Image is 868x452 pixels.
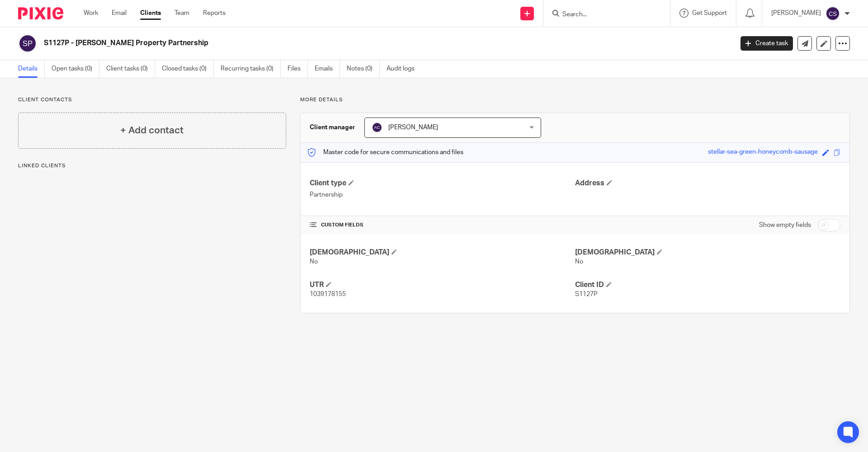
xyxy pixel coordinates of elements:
a: Closed tasks (0) [162,60,214,78]
h4: UTR [310,280,575,290]
span: Get Support [692,10,727,16]
div: stellar-sea-green-honeycomb-sausage [708,147,818,158]
a: Recurring tasks (0) [221,60,281,78]
img: svg%3E [372,122,382,133]
span: S1127P [575,291,598,297]
h4: [DEMOGRAPHIC_DATA] [310,248,575,257]
p: Partnership [310,190,575,199]
h4: Client type [310,179,575,188]
span: No [310,259,318,265]
a: Reports [203,9,226,18]
a: Emails [315,60,340,78]
input: Search [561,11,643,19]
a: Work [84,9,98,18]
img: Pixie [18,7,63,19]
a: Details [18,60,45,78]
p: Linked clients [18,162,286,169]
a: Clients [140,9,161,18]
label: Show empty fields [759,221,811,230]
p: Client contacts [18,96,286,104]
h2: S1127P - [PERSON_NAME] Property Partnership [44,38,590,48]
a: Audit logs [387,60,421,78]
a: Open tasks (0) [52,60,99,78]
h4: Address [575,179,840,188]
h3: Client manager [310,123,355,132]
h4: + Add contact [120,123,184,137]
a: Client tasks (0) [106,60,155,78]
a: Team [175,9,189,18]
span: 1039178155 [310,291,346,297]
h4: [DEMOGRAPHIC_DATA] [575,248,840,257]
p: [PERSON_NAME] [771,9,821,18]
p: Master code for secure communications and files [307,148,463,157]
a: Notes (0) [347,60,380,78]
img: svg%3E [18,34,37,53]
h4: Client ID [575,280,840,290]
a: Create task [741,36,793,51]
span: [PERSON_NAME] [388,124,438,131]
a: Email [112,9,127,18]
h4: CUSTOM FIELDS [310,221,575,229]
a: Files [288,60,308,78]
span: No [575,259,583,265]
img: svg%3E [826,6,840,21]
p: More details [300,96,850,104]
